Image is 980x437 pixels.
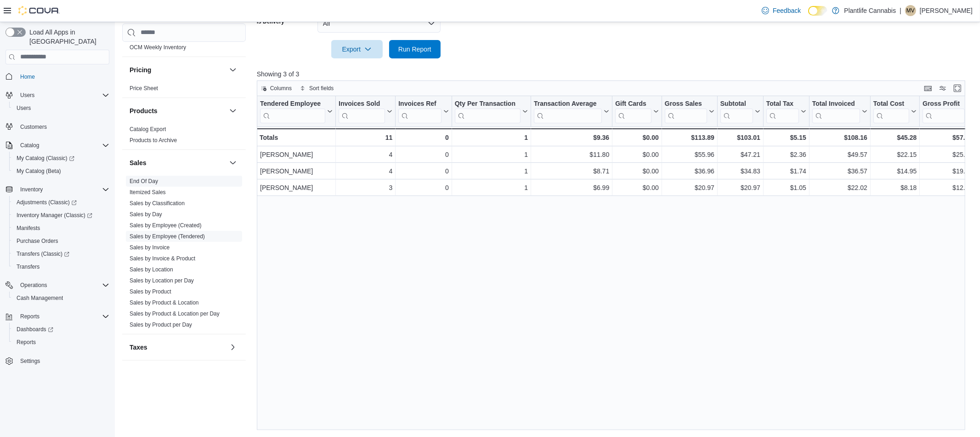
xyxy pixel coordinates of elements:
span: Purchase Orders [17,237,58,245]
div: Tendered Employee [260,99,325,108]
div: Invoices Ref [398,99,441,108]
span: Settings [20,357,40,365]
div: $45.28 [873,132,917,143]
div: [PERSON_NAME] [260,149,333,160]
div: Total Cost [873,99,909,108]
span: MV [906,5,915,16]
button: Gross Profit [923,99,972,123]
button: Cash Management [9,292,113,305]
span: Users [13,103,109,114]
button: Sort fields [296,83,337,94]
a: Feedback [758,1,804,20]
button: Pricing [227,64,238,75]
a: Sales by Product & Location per Day [130,310,220,316]
span: Home [17,71,109,82]
span: Products to Archive [130,136,177,144]
div: 4 [339,149,392,160]
div: $49.57 [812,149,867,160]
h3: Sales [130,158,147,167]
span: Inventory Manager (Classic) [17,212,92,219]
div: 3 [339,182,392,193]
div: Subtotal [720,99,753,108]
span: Catalog Export [130,125,166,132]
span: Manifests [17,224,40,232]
button: Reports [2,310,113,323]
a: Manifests [13,223,44,234]
button: Pricing [130,65,226,74]
button: Users [2,89,113,102]
button: Operations [2,279,113,292]
span: Cash Management [17,294,63,302]
div: $22.02 [812,182,867,193]
button: Products [227,105,238,116]
button: Inventory [17,184,46,195]
span: Sales by Invoice [130,243,170,251]
div: 0 [398,182,448,193]
span: Sales by Product per Day [130,321,192,328]
button: Total Tax [766,99,806,123]
span: Catalog [20,142,39,149]
a: My Catalog (Classic) [9,152,113,165]
button: Operations [17,280,51,291]
a: Sales by Location [130,266,173,272]
div: $113.89 [665,132,714,143]
button: Total Invoiced [812,99,867,123]
a: Sales by Location per Day [130,277,194,283]
a: OCM Weekly Inventory [130,44,186,50]
button: Manifests [9,222,113,235]
a: Dashboards [13,324,57,335]
div: $36.57 [812,166,867,177]
a: Customers [17,121,51,132]
span: Inventory [20,186,43,193]
span: Feedback [773,6,801,15]
a: Sales by Product per Day [130,321,192,328]
a: Sales by Employee (Tendered) [130,233,205,239]
span: Sales by Product [130,287,171,295]
a: Transfers (Classic) [13,248,73,259]
div: $47.21 [720,149,760,160]
a: Transfers (Classic) [9,247,113,260]
div: Gift Card Sales [615,99,651,123]
span: Users [17,104,31,112]
button: Purchase Orders [9,235,113,247]
div: $0.00 [615,166,659,177]
nav: Complex example [6,66,109,392]
div: Sales [122,175,246,333]
div: $5.15 [766,132,806,143]
p: | [900,5,901,16]
span: Adjustments (Classic) [13,197,109,208]
p: [PERSON_NAME] [920,5,973,16]
div: $8.18 [873,182,917,193]
div: Pricing [122,82,246,97]
div: Total Cost [873,99,909,123]
button: Users [17,90,38,101]
span: Transfers (Classic) [17,250,69,258]
p: Showing 3 of 3 [257,69,973,79]
div: Qty Per Transaction [454,99,520,108]
button: Inventory [2,183,113,196]
div: Tendered Employee [260,99,325,123]
button: Catalog [2,139,113,152]
a: Settings [17,356,44,367]
h3: Taxes [130,342,147,351]
span: Customers [20,123,47,131]
div: Invoices Sold [339,99,385,108]
div: Transaction Average [534,99,602,123]
div: $1.74 [766,166,806,177]
span: Users [17,90,109,101]
div: Gift Cards [615,99,651,108]
span: My Catalog (Beta) [13,166,109,177]
span: Purchase Orders [13,236,109,247]
a: Price Sheet [130,85,158,91]
h3: Products [130,106,158,115]
div: $108.16 [812,132,867,143]
div: Products [122,123,246,149]
button: All [317,14,441,33]
div: 1 [455,182,528,193]
button: Taxes [130,342,226,351]
a: Dashboards [9,323,113,336]
button: Export [331,40,383,58]
a: Sales by Employee (Created) [130,222,202,228]
div: Gross Profit [923,99,965,123]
